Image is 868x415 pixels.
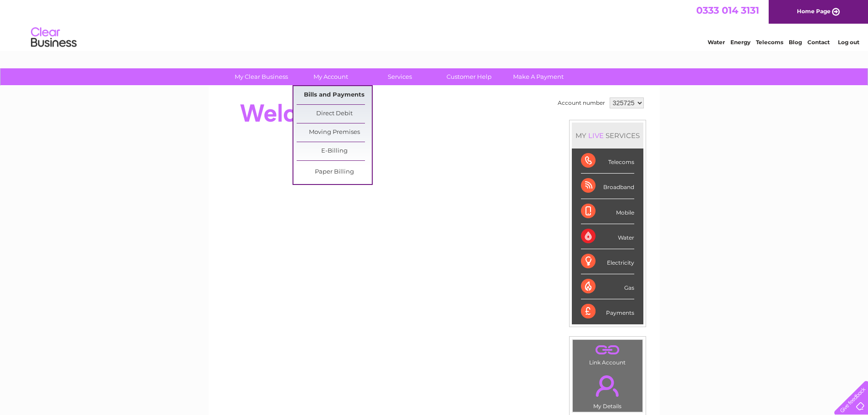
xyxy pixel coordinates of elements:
[730,39,750,46] a: Energy
[586,131,606,140] div: LIVE
[572,339,643,368] td: Link Account
[293,68,368,85] a: My Account
[581,224,634,249] div: Water
[224,68,299,85] a: My Clear Business
[581,199,634,224] div: Mobile
[807,39,830,46] a: Contact
[501,68,576,85] a: Make A Payment
[838,39,859,46] a: Log out
[431,68,507,85] a: Customer Help
[572,123,643,149] div: MY SERVICES
[362,68,437,85] a: Services
[31,24,77,51] img: logo.png
[581,274,634,299] div: Gas
[297,86,372,104] a: Bills and Payments
[696,5,759,16] a: 0333 014 3131
[581,299,634,324] div: Payments
[575,342,640,358] a: .
[708,39,725,46] a: Water
[581,174,634,199] div: Broadband
[555,95,607,111] td: Account number
[581,149,634,174] div: Telecoms
[219,5,650,44] div: Clear Business is a trading name of Verastar Limited (registered in [GEOGRAPHIC_DATA] No. 3667643...
[297,163,372,181] a: Paper Billing
[297,105,372,123] a: Direct Debit
[756,39,783,46] a: Telecoms
[789,39,802,46] a: Blog
[572,368,643,412] td: My Details
[297,123,372,142] a: Moving Premises
[297,142,372,160] a: E-Billing
[581,249,634,274] div: Electricity
[575,370,640,402] a: .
